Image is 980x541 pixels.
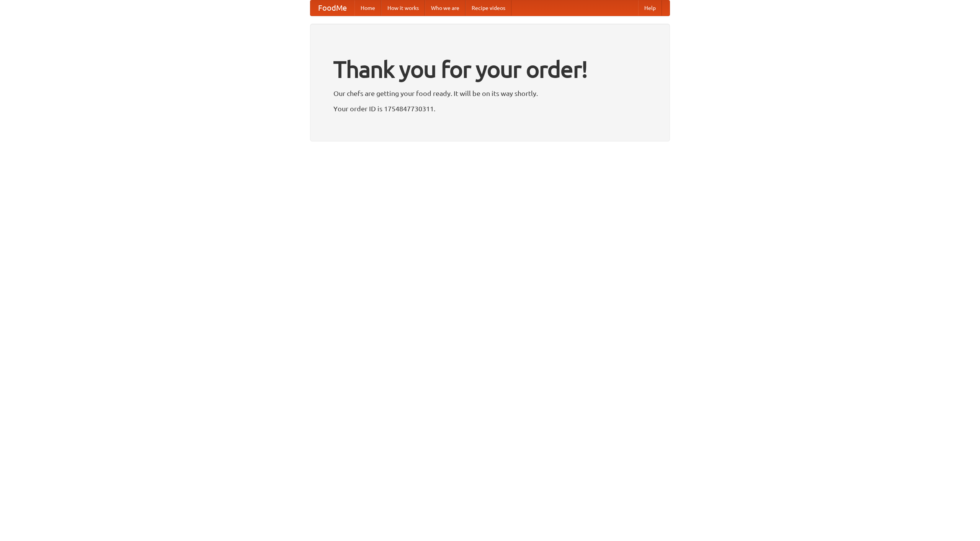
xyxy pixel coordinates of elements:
a: Who we are [425,0,465,16]
a: Help [638,0,662,16]
a: How it works [381,0,425,16]
p: Your order ID is 1754847730311. [333,103,647,114]
a: Recipe videos [465,0,511,16]
h1: Thank you for your order! [333,51,647,88]
a: Home [354,0,381,16]
p: Our chefs are getting your food ready. It will be on its way shortly. [333,88,647,99]
a: FoodMe [310,0,354,16]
